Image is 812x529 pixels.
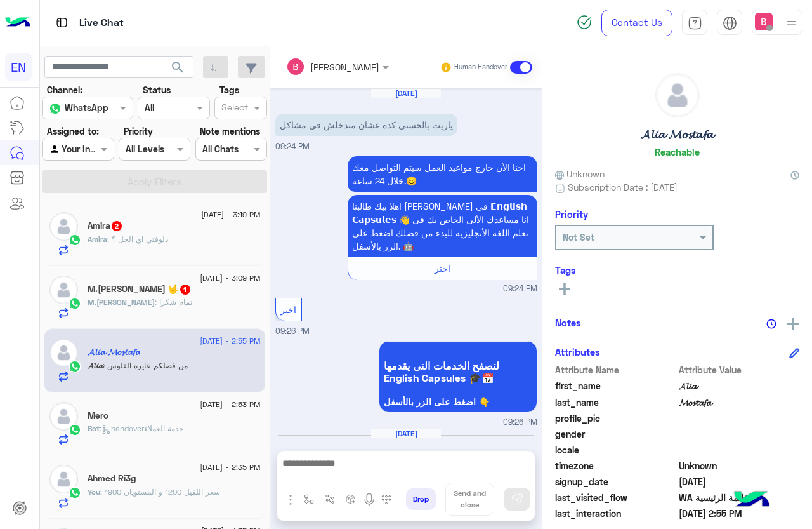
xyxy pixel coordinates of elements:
h5: M.A.Shokr 🤟 [88,284,192,295]
h5: Ahmed Ri3g [88,473,136,484]
span: Unknown [555,167,605,180]
p: 23/8/2025, 9:24 PM [348,156,537,192]
label: Note mentions [200,124,260,138]
span: You [88,487,100,497]
span: 09:26 PM [275,326,310,336]
span: 2025-08-23T18:24:40.941Z [679,475,800,488]
img: defaultAdmin.png [656,74,699,117]
h5: 𝓐𝓵𝓲𝓪 𝓜𝓸𝓼𝓽𝓪𝓯𝓪 [641,127,714,142]
span: تمام شكرا [155,297,192,307]
button: search [162,56,193,83]
img: send attachment [283,492,298,507]
span: WA القائمة الرئيسية [679,491,800,504]
h5: 𝓐𝓵𝓲𝓪 𝓜𝓸𝓼𝓽𝓪𝓯𝓪 [88,347,140,358]
span: last_visited_flow [555,491,676,504]
button: Trigger scenario [320,489,341,510]
span: last_name [555,396,676,409]
span: 1 [180,285,190,295]
span: timezone [555,459,676,472]
label: Channel: [47,83,82,97]
img: Trigger scenario [325,494,335,504]
span: locale [555,443,676,457]
img: tab [723,16,737,30]
span: لتصفح الخدمات التى يقدمها English Capsules 🎓📅 [384,359,532,384]
img: send message [511,493,523,506]
span: 09:24 PM [503,283,537,295]
span: Subscription Date : [DATE] [568,180,678,194]
small: Human Handover [454,62,507,72]
img: defaultAdmin.png [49,465,78,493]
img: WhatsApp [69,297,81,310]
span: [DATE] - 2:55 PM [200,335,260,347]
span: profile_pic [555,412,676,425]
a: Contact Us [601,10,672,36]
h6: Notes [555,317,581,328]
span: Bot [88,424,100,433]
span: [DATE] - 3:19 PM [201,209,260,220]
button: Send and close [445,483,494,516]
span: 2025-08-24T11:55:23.557Z [679,507,800,520]
a: tab [682,10,707,36]
img: notes [766,319,776,329]
span: Attribute Name [555,363,676,377]
span: 𝓐𝓵𝓲𝓪 [679,379,800,392]
img: make a call [381,495,391,505]
span: من فضلكم عايزة الفلوس [103,361,188,370]
button: select flow [299,489,320,510]
img: tab [688,16,702,30]
span: first_name [555,379,676,392]
h6: [DATE] [371,429,441,438]
img: defaultAdmin.png [49,338,78,367]
span: دلوقتي اي الحل ؟ [107,234,168,244]
div: EN [5,53,32,81]
span: null [679,443,800,457]
span: 𝓐𝓵𝓲𝓪 [88,361,103,370]
img: defaultAdmin.png [49,212,78,241]
img: userImage [755,13,773,30]
img: profile [783,15,799,31]
button: Drop [406,488,436,510]
label: Status [143,83,171,97]
img: hulul-logo.png [730,478,774,523]
img: add [787,318,799,330]
span: gender [555,427,676,441]
span: [DATE] - 2:53 PM [200,399,260,410]
p: Live Chat [79,15,124,32]
span: [DATE] - 3:09 PM [200,272,260,284]
h6: Attributes [555,346,600,358]
h6: [DATE] [371,89,441,98]
h6: Priority [555,208,588,220]
img: Logo [5,10,30,36]
button: create order [341,489,362,510]
span: last_interaction [555,507,676,520]
h5: Mero [88,410,108,421]
label: Assigned to: [47,124,99,138]
span: 2 [112,221,122,231]
span: [DATE] - 2:35 PM [200,462,260,473]
img: tab [54,15,70,30]
span: signup_date [555,475,676,488]
span: سعر اللفيل 1200 و المستويان 1900 [100,487,220,497]
p: 23/8/2025, 9:24 PM [275,114,457,136]
img: send voice note [362,492,377,507]
h5: Amira [88,220,123,231]
span: Attribute Value [679,363,800,377]
img: create order [346,494,356,504]
span: 09:24 PM [275,142,310,151]
img: WhatsApp [69,360,81,373]
img: WhatsApp [69,234,81,246]
label: Priority [124,124,153,138]
img: WhatsApp [69,424,81,436]
div: Select [219,100,248,117]
span: Amira [88,234,107,244]
span: 𝓜𝓸𝓼𝓽𝓪𝓯𝓪 [679,396,800,409]
span: اختر [435,263,450,274]
span: M.[PERSON_NAME] [88,297,155,307]
span: اضغط على الزر بالأسفل 👇 [384,397,532,407]
img: defaultAdmin.png [49,276,78,304]
span: 09:26 PM [503,417,537,429]
span: : handoverخدمة العملاء [100,424,183,433]
h6: Tags [555,264,799,276]
img: spinner [577,15,592,30]
img: WhatsApp [69,486,81,499]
